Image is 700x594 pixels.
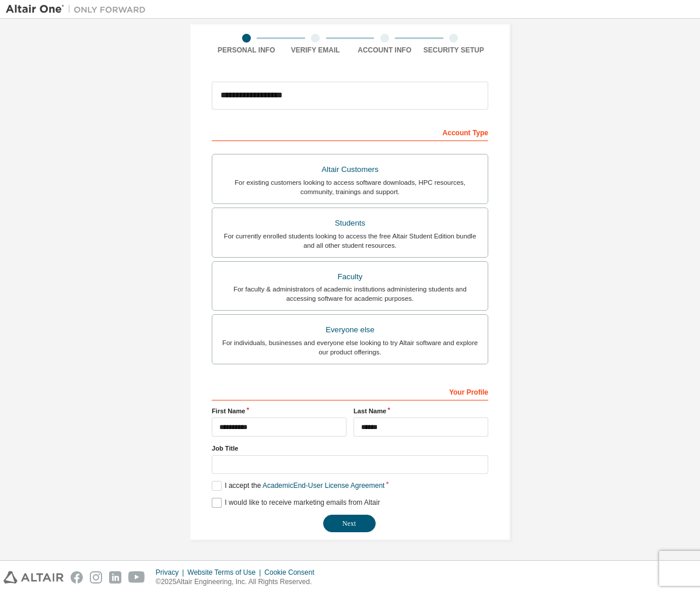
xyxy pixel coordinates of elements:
div: Security Setup [419,45,489,55]
div: Verify Email [281,45,351,55]
img: facebook.svg [71,571,83,584]
div: Students [219,215,481,231]
div: Account Type [212,122,488,141]
img: altair_logo.svg [3,571,64,584]
label: Job Title [212,444,488,453]
p: © 2025 Altair Engineering, Inc. All Rights Reserved. [156,577,321,587]
div: For faculty & administrators of academic institutions administering students and accessing softwa... [219,284,481,303]
div: Account Info [350,45,419,55]
img: youtube.svg [128,571,145,584]
div: Privacy [156,568,187,577]
a: Academic End-User License Agreement [262,481,384,490]
label: I accept the [212,481,384,491]
img: linkedin.svg [109,571,121,584]
div: For existing customers looking to access software downloads, HPC resources, community, trainings ... [219,178,481,196]
div: Cookie Consent [264,568,321,577]
label: Last Name [353,406,488,416]
div: For individuals, businesses and everyone else looking to try Altair software and explore our prod... [219,338,481,357]
button: Next [323,515,376,532]
div: For currently enrolled students looking to access the free Altair Student Edition bundle and all ... [219,231,481,250]
div: Your Profile [212,382,488,400]
div: Personal Info [212,45,281,55]
img: Altair One [6,3,152,15]
label: I would like to receive marketing emails from Altair [212,498,380,508]
div: Everyone else [219,322,481,338]
div: Website Terms of Use [187,568,264,577]
div: Faculty [219,269,481,285]
div: Altair Customers [219,161,481,178]
img: instagram.svg [90,571,102,584]
label: First Name [212,406,346,416]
